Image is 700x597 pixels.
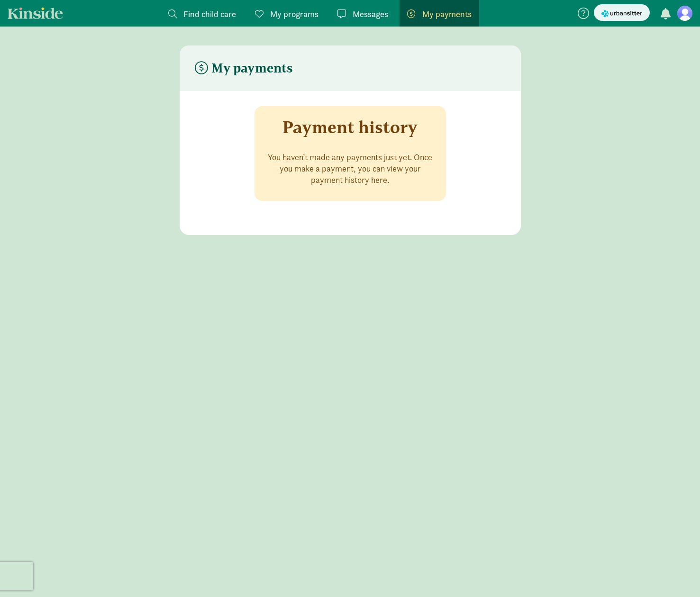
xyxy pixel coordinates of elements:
span: Messages [353,8,388,20]
span: My programs [270,8,318,20]
span: Find child care [183,8,236,20]
h4: My payments [195,61,293,76]
h3: Payment history [282,118,418,136]
a: Kinside [8,7,63,19]
img: urbansitter_logo_small.svg [601,9,642,18]
span: My payments [422,8,472,20]
p: You haven’t made any payments just yet. Once you make a payment, you can view your payment histor... [266,152,435,186]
